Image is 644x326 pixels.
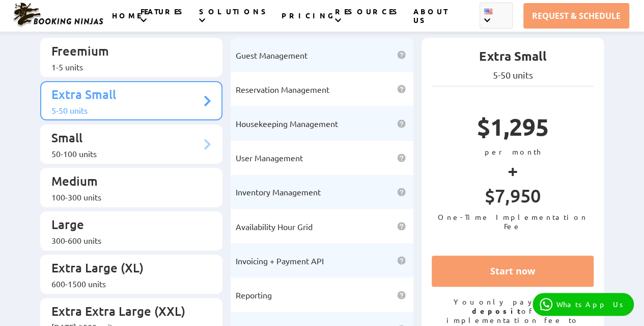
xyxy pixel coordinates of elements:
a: Start now [432,256,594,287]
a: RESOURCES [335,7,402,28]
img: help icon [397,291,406,299]
div: 100-300 units [51,192,202,202]
p: Freemium [51,43,202,62]
a: ABOUT US [413,7,447,36]
img: Booking Ninjas Logo [12,2,104,28]
a: FEATURES [141,7,187,28]
p: + [432,156,594,184]
p: Extra Large (XL) [51,260,202,279]
div: 1-5 units [51,62,202,72]
p: Extra Extra Large (XXL) [51,303,202,322]
p: Small [51,130,202,148]
img: help icon [397,188,406,196]
a: REQUEST & SCHEDULE [523,3,629,29]
p: $7,950 [432,184,594,212]
div: 5-50 units [51,105,202,115]
p: per month [432,147,594,156]
p: 5-50 units [432,69,594,81]
p: WhatsApp Us [556,300,627,309]
a: SOLUTIONS [199,7,270,28]
img: help icon [397,154,406,162]
p: One-Time Implementation Fee [432,212,594,231]
img: help icon [397,256,406,265]
a: HOME [112,11,141,32]
p: Extra Small [51,86,202,105]
a: WhatsApp Us [533,293,634,316]
span: Availability Hour Grid [236,221,313,232]
span: Housekeeping Management [236,118,338,129]
span: Reservation Management [236,84,329,94]
p: $1,295 [432,112,594,147]
span: User Management [236,153,303,163]
strong: 30% deposit [472,297,572,315]
div: 300-600 units [51,235,202,245]
img: help icon [397,119,406,128]
p: Medium [51,173,202,192]
span: Reporting [236,290,272,300]
span: Invoicing + Payment API [236,256,324,266]
p: Extra Small [432,48,594,69]
a: PRICING [282,11,335,32]
div: 600-1500 units [51,279,202,289]
img: help icon [397,222,406,231]
img: help icon [397,85,406,93]
img: help icon [397,51,406,59]
div: 50-100 units [51,148,202,159]
span: Inventory Management [236,187,321,197]
span: Guest Management [236,50,307,60]
p: Large [51,216,202,235]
